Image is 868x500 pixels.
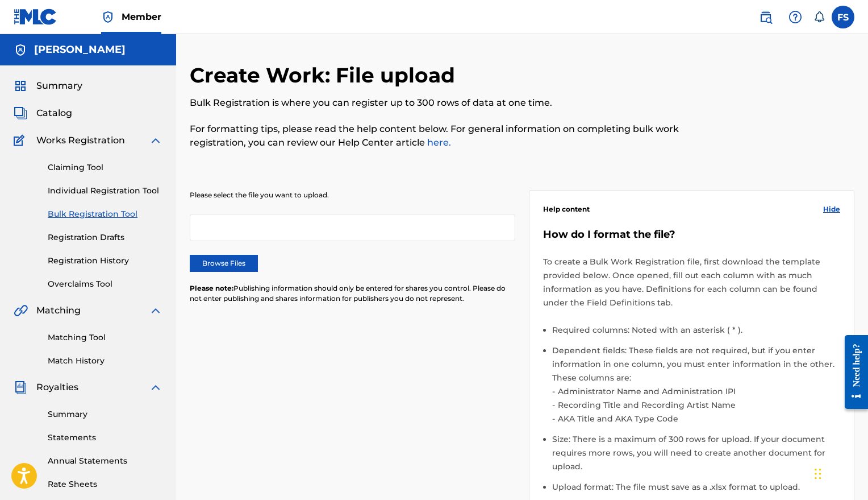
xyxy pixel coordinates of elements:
li: Recording Title and Recording Artist Name [555,398,840,412]
img: help [788,10,802,24]
span: Hide [823,204,840,214]
a: Individual Registration Tool [48,185,162,197]
span: Catalog [36,106,72,120]
iframe: Chat Widget [811,445,868,500]
img: expand [149,304,162,317]
img: Top Rightsholder [101,10,115,24]
li: Administrator Name and Administration IPI [555,385,840,398]
span: Royalties [36,381,78,394]
div: Drag [815,457,821,491]
li: AKA Title and AKA Type Code [555,412,840,425]
div: Help [784,6,807,28]
span: Please note: [190,284,233,292]
a: CatalogCatalog [14,106,72,120]
a: Registration History [48,255,162,267]
a: Match History [48,355,162,367]
iframe: Resource Center [836,327,868,418]
p: To create a Bulk Work Registration file, first download the template provided below. Once opened,... [543,255,840,309]
li: Size: There is a maximum of 300 rows for upload. If your document requires more rows, you will ne... [552,432,840,480]
a: Annual Statements [48,455,162,467]
a: Registration Drafts [48,232,162,243]
a: Summary [48,408,162,420]
h2: Create Work: File upload [190,63,461,88]
a: Bulk Registration Tool [48,208,162,220]
span: Help content [543,204,590,214]
span: Matching [36,304,81,317]
p: Bulk Registration is where you can register up to 300 rows of data at one time. [190,96,702,110]
img: Royalties [14,381,27,394]
img: expand [149,381,162,394]
li: Required columns: Noted with an asterisk ( * ). [552,323,840,344]
h5: How do I format the file? [543,228,840,241]
a: Matching Tool [48,332,162,344]
a: Rate Sheets [48,478,162,490]
li: Upload format: The file must save as a .xlsx format to upload. [552,480,840,494]
img: Accounts [14,43,27,57]
li: Dependent fields: These fields are not required, but if you enter information in one column, you ... [552,344,840,432]
p: Please select the file you want to upload. [190,190,515,200]
img: expand [149,134,162,147]
p: Publishing information should only be entered for shares you control. Please do not enter publish... [190,283,515,304]
a: Claiming Tool [48,162,162,173]
a: Public Search [754,6,777,28]
img: Summary [14,79,27,93]
span: Summary [36,79,82,93]
div: User Menu [832,6,854,28]
div: Notifications [813,11,825,23]
img: MLC Logo [14,9,57,25]
img: Catalog [14,106,27,120]
a: Statements [48,432,162,444]
img: Matching [14,304,28,317]
span: Works Registration [36,134,125,147]
p: For formatting tips, please read the help content below. For general information on completing bu... [190,122,702,150]
a: SummarySummary [14,79,82,93]
h5: Frank Larry Solivan II [34,43,126,56]
span: Member [122,10,161,23]
img: search [759,10,773,24]
a: here. [425,137,451,148]
label: Browse Files [190,255,258,272]
img: Works Registration [14,134,28,147]
a: Overclaims Tool [48,278,162,290]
